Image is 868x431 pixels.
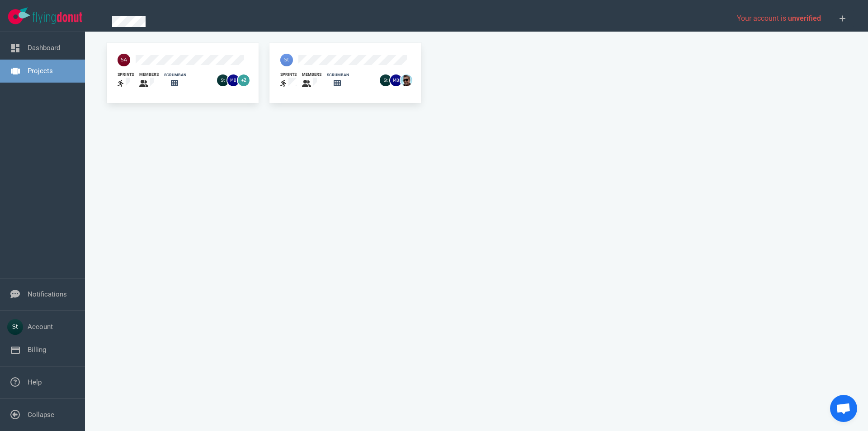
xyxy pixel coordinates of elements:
[380,74,392,86] img: 26
[280,72,297,89] a: sprints
[118,54,130,66] img: 40
[217,74,229,86] img: 26
[327,72,349,78] div: scrumban
[302,72,321,78] div: members
[280,72,297,78] div: sprints
[227,74,239,86] img: 26
[401,74,412,86] img: 26
[139,72,159,78] div: members
[28,323,53,331] a: Account
[28,44,60,52] a: Dashboard
[241,78,246,83] text: +2
[164,72,186,78] div: scrumban
[280,54,293,66] img: 40
[830,395,857,422] div: Open chat
[139,72,159,89] a: members
[737,14,821,23] span: Your account is
[390,74,402,86] img: 26
[302,72,321,89] a: members
[28,378,42,386] a: Help
[28,411,54,419] a: Collapse
[28,346,46,354] a: Billing
[788,14,821,23] span: unverified
[118,72,134,78] div: sprints
[33,12,82,24] img: Flying Donut text logo
[118,72,134,89] a: sprints
[28,67,53,75] a: Projects
[28,290,67,298] a: Notifications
